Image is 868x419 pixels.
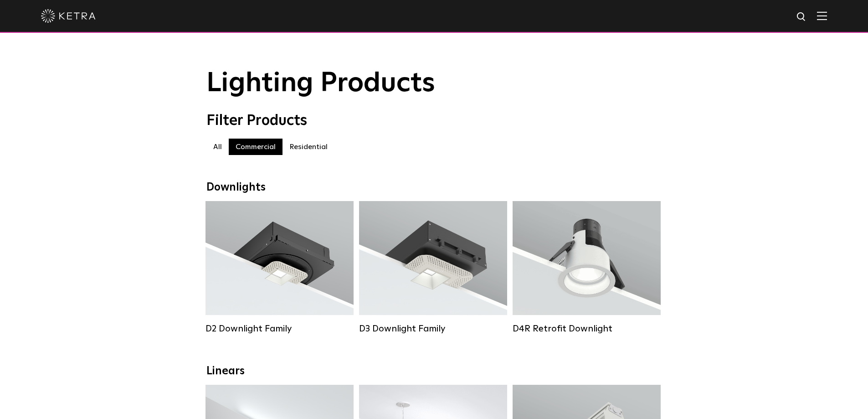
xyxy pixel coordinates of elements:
div: Linears [206,365,662,378]
a: D2 Downlight Family Lumen Output:1200Colors:White / Black / Gloss Black / Silver / Bronze / Silve... [205,201,354,334]
label: Residential [282,139,334,155]
a: D4R Retrofit Downlight Lumen Output:800Colors:White / BlackBeam Angles:15° / 25° / 40° / 60°Watta... [513,201,661,334]
div: D4R Retrofit Downlight [513,323,661,334]
div: D3 Downlight Family [359,323,507,334]
img: search icon [796,11,807,23]
span: Lighting Products [206,70,435,97]
label: Commercial [229,139,282,155]
img: ketra-logo-2019-white [41,9,96,23]
div: D2 Downlight Family [205,323,354,334]
a: D3 Downlight Family Lumen Output:700 / 900 / 1100Colors:White / Black / Silver / Bronze / Paintab... [359,201,507,334]
label: All [206,139,229,155]
div: Filter Products [206,112,662,129]
img: Hamburger%20Nav.svg [817,11,827,20]
div: Downlights [206,181,662,194]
